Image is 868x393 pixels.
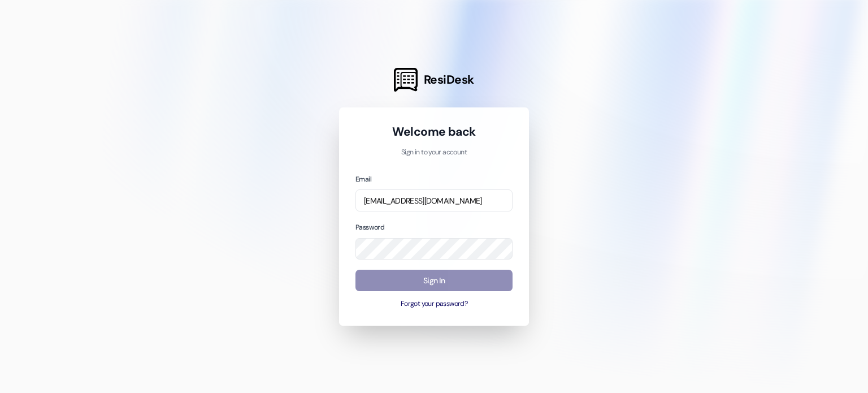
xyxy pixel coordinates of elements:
[355,175,371,184] label: Email
[355,223,384,232] label: Password
[355,124,513,140] h1: Welcome back
[394,68,418,92] img: ResiDesk Logo
[355,189,513,211] input: name@example.com
[355,148,513,158] p: Sign in to your account
[424,72,474,88] span: ResiDesk
[355,270,513,292] button: Sign In
[355,299,513,309] button: Forgot your password?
